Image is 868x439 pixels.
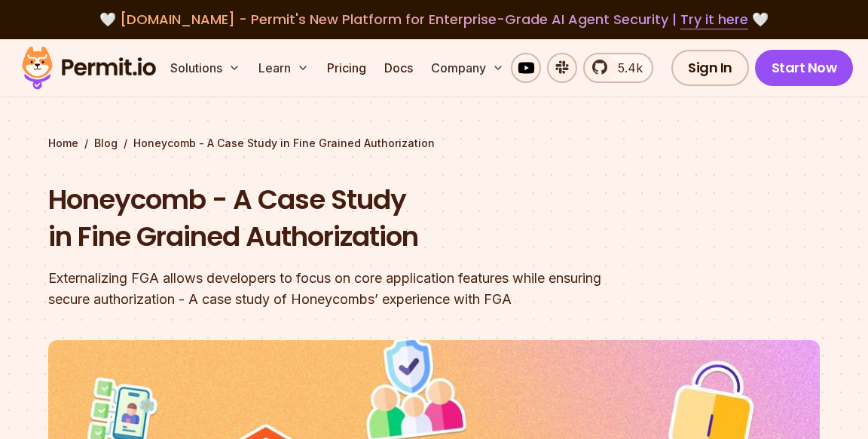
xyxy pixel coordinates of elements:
[48,181,627,256] h1: Honeycomb - A Case Study in Fine Grained Authorization
[48,136,78,151] a: Home
[609,59,643,77] span: 5.4k
[48,136,820,151] div: / /
[164,53,246,83] button: Solutions
[15,42,163,94] img: Permit logo
[583,53,653,83] a: 5.4k
[755,50,854,86] a: Start Now
[425,53,510,83] button: Company
[94,136,118,151] a: Blog
[321,53,372,83] a: Pricing
[680,10,748,29] a: Try it here
[671,50,749,86] a: Sign In
[378,53,419,83] a: Docs
[252,53,315,83] button: Learn
[120,10,748,29] span: [DOMAIN_NAME] - Permit's New Platform for Enterprise-Grade AI Agent Security |
[36,9,832,30] div: 🤍 🤍
[48,268,627,310] div: Externalizing FGA allows developers to focus on core application features while ensuring secure a...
